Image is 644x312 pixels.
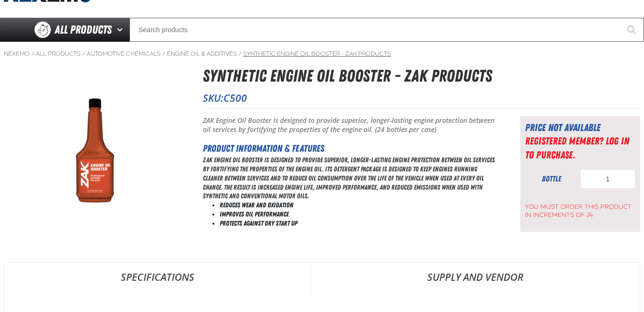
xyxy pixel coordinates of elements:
[243,50,391,58] a: Synthetic Engine Oil Booster - ZAK Products
[129,18,644,42] input: Search
[4,50,30,58] a: Nexemo
[220,201,496,210] li: Reduces Wear and Oxidation
[220,210,496,219] li: Improves Oil Performance
[220,219,496,228] li: Protects Against Dry Start Up
[238,50,242,58] span: /
[203,156,496,201] p: ZAK Engine Oil Booster is designed to provide superior, longer-lasting engine protection between ...
[36,50,81,58] a: All Products
[311,263,640,291] a: Supply and Vendor
[4,83,186,223] img: Synthetic Engine Oil Booster - ZAK Products
[87,50,161,58] a: Automotive Chemicals
[82,50,85,58] span: /
[55,21,112,38] span: All Products
[223,91,247,105] span: C500
[4,50,640,58] nav: Breadcrumbs
[203,116,496,134] p: ZAK Engine Oil Booster is designed to provide superior, longer-lasting engine protection between ...
[580,169,635,189] input: Product Quantity
[525,135,629,160] a: Registered Member? Log In to purchase.
[167,50,237,58] a: Engine Oil & Additives
[525,174,578,184] div: bottle
[525,121,635,134] div: Price not available
[114,18,129,42] button: Open All Products pages
[203,63,640,89] h1: Synthetic Engine Oil Booster - ZAK Products
[31,50,35,58] span: /
[4,263,311,291] a: Specifications
[203,91,640,105] p: SKU:
[525,198,635,219] span: You must order this product in increments of 24
[203,141,496,156] h2: Product Information & Features
[162,50,165,58] span: /
[620,18,644,42] button: Start Searching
